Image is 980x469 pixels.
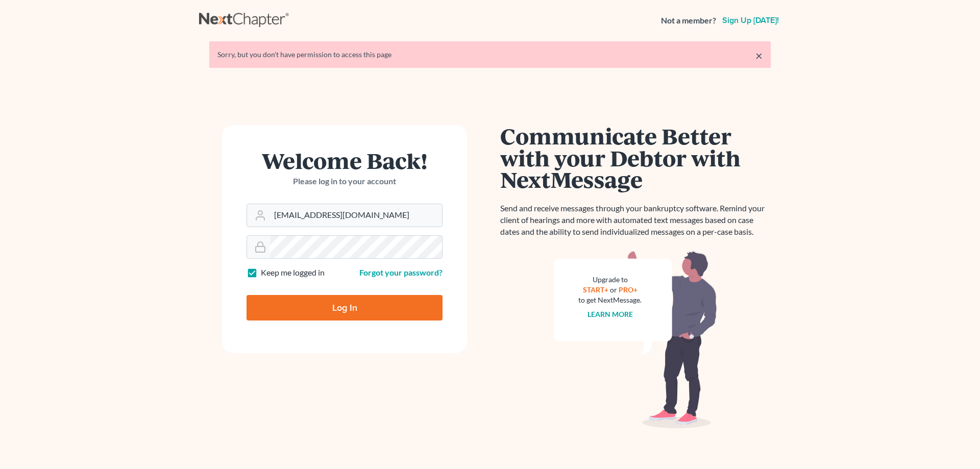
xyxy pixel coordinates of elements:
a: Learn more [587,310,633,318]
div: to get NextMessage. [578,295,642,305]
p: Please log in to your account [247,176,443,187]
a: Forgot your password? [359,267,443,277]
a: × [755,50,763,62]
span: or [610,285,617,294]
a: Sign up [DATE]! [720,16,781,24]
strong: Not a member? [661,15,716,27]
div: Upgrade to [578,275,642,285]
h1: Communicate Better with your Debtor with NextMessage [500,125,771,190]
label: Keep me logged in [261,267,325,279]
p: Send and receive messages through your bankruptcy software. Remind your client of hearings and mo... [500,203,771,238]
input: Log In [247,295,443,320]
a: START+ [583,285,608,294]
div: Sorry, but you don't have permission to access this page [217,50,763,60]
h1: Welcome Back! [247,150,443,171]
a: PRO+ [619,285,638,294]
img: nextmessage_bg-59042aed3d76b12b5cd301f8e5b87938c9018125f34e5fa2b7a6b67550977c72.svg [554,250,717,429]
input: Email Address [270,204,442,227]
